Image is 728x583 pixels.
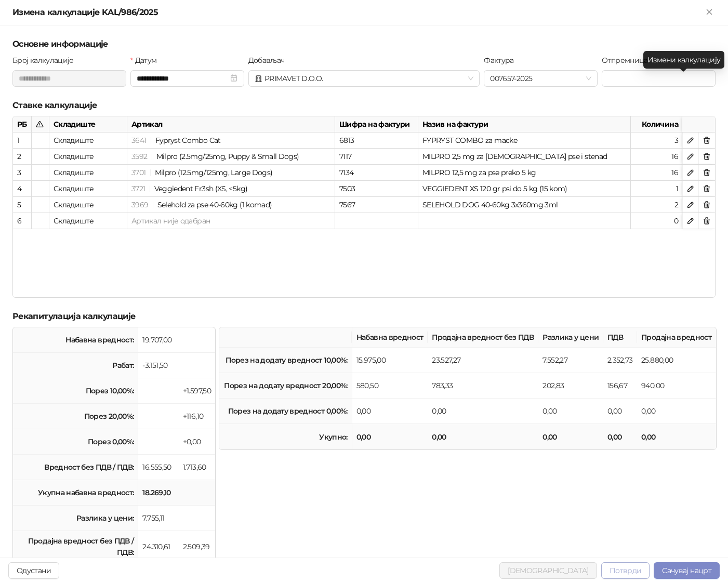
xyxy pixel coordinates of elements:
[131,200,148,209] span: 3969
[418,181,631,197] div: VEGGIEDENT XS 120 gr psi do 5 kg (15 kom)
[138,455,178,480] td: 16.555,50
[49,213,127,229] div: Складиште
[631,213,683,229] div: 0
[352,399,428,424] td: 0,00
[138,506,178,531] td: 7.755,11
[352,424,428,449] td: 0,00
[8,562,59,579] button: Одустани
[13,353,138,378] td: Рабат:
[49,149,127,165] div: Складиште
[131,200,272,209] span: 3969 | Selehold za pse 40-60kg (1 komad)
[219,399,352,424] td: Порез на додату вредност 0,00%:
[138,531,178,563] td: 24.310,61
[490,71,591,86] span: 007657-2025
[13,480,138,506] td: Укупна набавна вредност:
[17,215,27,227] div: 6
[418,197,631,213] div: SELEHOLD DOG 40-60kg 3x360mg 3ml
[631,181,683,197] div: 1
[13,116,32,132] div: РБ
[131,136,221,145] span: 3641 | Fypryst Combo Cat
[248,55,291,66] label: Добављач
[49,116,127,132] div: Складиште
[131,152,147,161] span: 3592
[637,399,716,424] td: 0,00
[131,216,210,226] span: Артикал није одабран
[603,424,637,449] td: 0,00
[13,429,138,455] td: Порез 0,00%:
[538,399,603,424] td: 0,00
[12,38,716,50] h5: Основне информације
[219,348,352,373] td: Порез на додату вредност 10,00%:
[13,404,138,429] td: Порез 20,00%:
[631,116,683,132] div: Количина
[17,167,27,178] div: 3
[219,373,352,399] td: Порез на додату вредност 20,00%:
[484,55,520,66] label: Фактура
[631,149,683,165] div: 16
[138,480,178,506] td: 18.269,10
[602,55,654,66] label: Отпремница
[352,348,428,373] td: 15.975,00
[428,373,538,399] td: 783,33
[219,424,352,449] td: Укупно:
[12,6,703,19] div: Измена калкулације KAL/986/2025
[637,373,716,399] td: 940,00
[335,197,418,213] div: 7567
[637,348,716,373] td: 25.880,00
[131,136,146,145] span: 3641
[335,165,418,181] div: 7134
[131,168,145,177] span: 3701
[138,327,178,353] td: 19.707,00
[603,327,637,348] th: ПДВ
[631,165,683,181] div: 16
[335,181,418,197] div: 7503
[13,531,138,563] td: Продајна вредност без ПДВ / ПДВ:
[499,562,597,579] button: [DEMOGRAPHIC_DATA]
[603,399,637,424] td: 0,00
[17,151,27,162] div: 2
[255,71,474,86] span: PRIMAVET D.O.O.
[17,199,27,210] div: 5
[352,373,428,399] td: 580,50
[418,116,631,132] div: Назив на фактури
[601,562,650,579] button: Потврди
[538,327,603,348] th: Разлика у цени
[418,165,631,181] div: MILPRO 12,5 mg za pse preko 5 kg
[17,135,27,146] div: 1
[137,73,228,84] input: Датум
[179,429,215,455] td: +0,00
[335,116,418,132] div: Шифра на фактури
[179,404,215,429] td: +116,10
[352,327,428,348] th: Набавна вредност
[428,424,538,449] td: 0,00
[637,424,716,449] td: 0,00
[335,132,418,149] div: 6813
[13,378,138,404] td: Порез 10,00%:
[49,197,127,213] div: Складиште
[603,373,637,399] td: 156,67
[654,562,720,579] button: Сачувај нацрт
[428,348,538,373] td: 23.527,27
[179,455,215,480] td: 1.713,60
[138,353,178,378] td: -3.151,50
[418,149,631,165] div: MILPRO 2,5 mg za [DEMOGRAPHIC_DATA] pse i stenad
[602,70,716,87] input: Отпремница
[13,455,138,480] td: Вредност без ПДВ / ПДВ:
[13,327,138,353] td: Набавна вредност:
[49,181,127,197] div: Складиште
[49,165,127,181] div: Складиште
[131,184,145,193] span: 3721
[179,531,215,563] td: 2.509,39
[538,373,603,399] td: 202,83
[131,168,272,177] span: 3701 | Milpro (12.5mg/125mg, Large Dogs)
[127,116,335,132] div: Артикал
[631,132,683,149] div: 3
[631,197,683,213] div: 2
[428,327,538,348] th: Продајна вредност без ПДВ
[179,378,215,404] td: +1.597,50
[538,424,603,449] td: 0,00
[17,183,27,194] div: 4
[12,55,80,66] label: Број калкулације
[637,327,716,348] th: Продајна вредност
[130,55,163,66] label: Датум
